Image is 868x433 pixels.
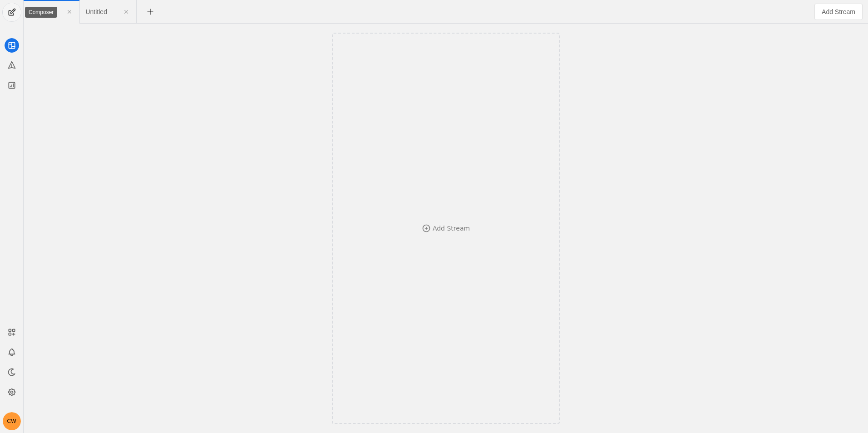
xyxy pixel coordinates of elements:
button: Add Stream [814,4,863,20]
span: Add Stream [822,7,855,16]
span: Click to edit name [85,9,107,15]
app-icon-button: Close Tab [61,4,78,20]
div: Composer [25,7,57,18]
app-icon-button: Close Tab [118,4,134,20]
app-icon-button: New Tab [142,8,158,15]
button: CW [3,412,21,430]
div: Add Stream [433,224,470,233]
